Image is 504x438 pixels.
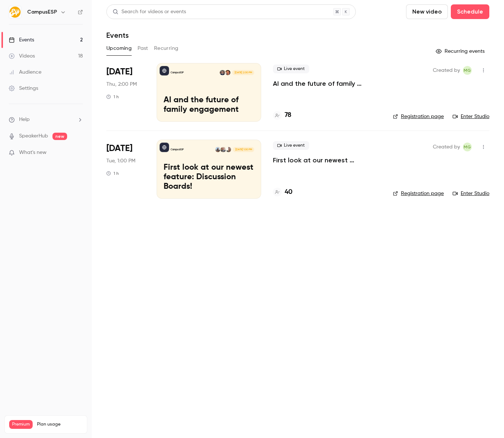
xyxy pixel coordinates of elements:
[37,422,83,427] span: Plan usage
[273,187,292,197] a: 40
[432,45,489,57] button: Recurring events
[113,8,186,16] div: Search for videos or events
[393,113,444,120] a: Registration page
[52,133,67,140] span: new
[406,4,448,19] button: New video
[273,110,291,120] a: 78
[157,63,261,122] a: AI and the future of family engagementCampusESPJames BrightDave Becker[DATE] 2:00 PMAI and the fu...
[9,116,83,124] li: help-dropdown-opener
[233,147,254,152] span: [DATE] 1:00 PM
[157,140,261,198] a: First look at our newest feature: Discussion Boards!CampusESPDanielle DreeszenGavin GrivnaTiffany...
[106,170,119,176] div: 1 h
[154,43,179,54] button: Recurring
[453,190,489,197] a: Enter Studio
[463,143,472,151] span: Melissa Greiner
[215,147,220,152] img: Tiffany Zheng
[106,140,145,198] div: Sep 16 Tue, 1:00 PM (America/New York)
[9,6,21,18] img: CampusESP
[106,43,132,54] button: Upcoming
[453,113,489,120] a: Enter Studio
[19,149,47,157] span: What's new
[9,52,35,60] div: Videos
[273,65,309,73] span: Live event
[138,43,148,54] button: Past
[106,157,135,165] span: Tue, 1:00 PM
[171,71,184,74] p: CampusESP
[273,156,381,165] a: First look at our newest feature: Discussion Boards!
[451,4,489,19] button: Schedule
[433,66,460,75] span: Created by
[171,148,184,151] p: CampusESP
[164,96,254,115] p: AI and the future of family engagement
[393,190,444,197] a: Registration page
[9,85,38,92] div: Settings
[232,70,254,75] span: [DATE] 2:00 PM
[106,94,119,100] div: 1 h
[106,66,132,78] span: [DATE]
[9,420,33,429] span: Premium
[433,143,460,151] span: Created by
[106,81,137,88] span: Thu, 2:00 PM
[164,163,254,191] p: First look at our newest feature: Discussion Boards!
[19,132,48,140] a: SpeakerHub
[464,143,471,151] span: MG
[464,66,471,75] span: MG
[106,143,132,154] span: [DATE]
[27,8,57,16] h6: CampusESP
[19,116,30,124] span: Help
[226,147,231,152] img: Danielle Dreeszen
[285,110,291,120] h4: 78
[106,31,129,40] h1: Events
[273,79,381,88] a: AI and the future of family engagement
[106,63,145,122] div: Sep 11 Thu, 2:00 PM (America/New York)
[225,70,230,75] img: James Bright
[9,69,41,76] div: Audience
[9,36,34,44] div: Events
[273,141,309,150] span: Live event
[220,70,225,75] img: Dave Becker
[220,147,226,152] img: Gavin Grivna
[463,66,472,75] span: Melissa Greiner
[285,187,292,197] h4: 40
